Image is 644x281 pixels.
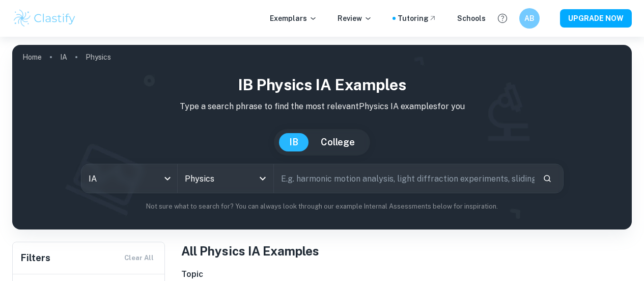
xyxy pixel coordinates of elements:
input: E.g. harmonic motion analysis, light diffraction experiments, sliding objects down a ramp... [274,164,535,193]
a: Schools [457,13,486,24]
a: Tutoring [398,13,437,24]
button: UPGRADE NOW [560,9,632,28]
img: profile cover [12,45,632,229]
h1: All Physics IA Examples [181,242,632,260]
button: IB [279,133,309,151]
h6: Filters [21,251,50,265]
button: Search [539,170,556,187]
p: Exemplars [270,13,317,24]
button: College [311,133,365,151]
button: AB [519,8,540,29]
h6: Topic [181,268,632,280]
div: IA [81,164,177,193]
h1: IB Physics IA examples [20,73,624,96]
button: Help and Feedback [494,10,511,27]
button: Open [256,171,270,186]
p: Review [338,13,372,24]
a: Home [22,50,42,64]
p: Type a search phrase to find the most relevant Physics IA examples for you [20,100,624,113]
p: Physics [86,52,111,63]
a: IA [60,50,67,64]
h6: AB [524,13,536,24]
p: Not sure what to search for? You can always look through our example Internal Assessments below f... [20,201,624,212]
img: Clastify logo [12,8,77,29]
